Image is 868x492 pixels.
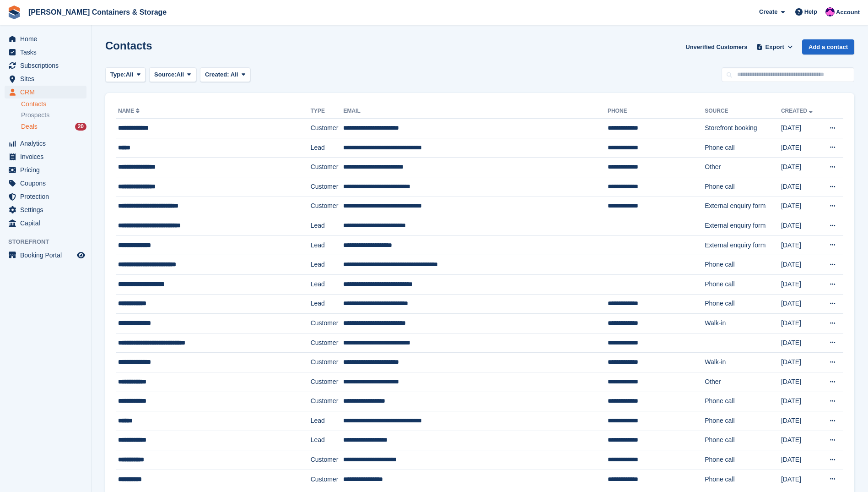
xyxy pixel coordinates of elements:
[781,392,821,411] td: [DATE]
[311,138,344,158] td: Lead
[105,39,152,52] h1: Contacts
[755,39,795,55] button: Export
[705,372,781,392] td: Other
[343,104,607,119] th: Email
[5,86,86,98] a: menu
[608,104,705,119] th: Phone
[311,333,344,353] td: Customer
[75,123,86,131] div: 20
[5,46,86,59] a: menu
[5,190,86,203] a: menu
[781,372,821,392] td: [DATE]
[25,5,170,20] a: [PERSON_NAME] Containers & Storage
[5,72,86,85] a: menu
[804,7,817,16] span: Help
[126,70,134,79] span: All
[105,67,146,82] button: Type: All
[311,450,344,470] td: Customer
[705,235,781,255] td: External enquiry form
[781,314,821,333] td: [DATE]
[200,67,250,82] button: Created: All
[5,33,86,45] a: menu
[781,216,821,236] td: [DATE]
[781,431,821,450] td: [DATE]
[20,72,75,85] span: Sites
[5,59,86,72] a: menu
[311,314,344,333] td: Customer
[705,177,781,197] td: Phone call
[5,177,86,190] a: menu
[759,7,777,16] span: Create
[311,177,344,197] td: Customer
[781,353,821,372] td: [DATE]
[836,8,860,17] span: Account
[705,431,781,450] td: Phone call
[21,100,86,109] a: Contacts
[20,249,75,262] span: Booking Portal
[781,294,821,314] td: [DATE]
[21,111,49,120] span: Prospects
[802,39,854,55] a: Add a contact
[705,216,781,236] td: External enquiry form
[311,470,344,489] td: Customer
[781,411,821,431] td: [DATE]
[705,411,781,431] td: Phone call
[705,158,781,177] td: Other
[20,164,75,176] span: Pricing
[20,177,75,190] span: Coupons
[311,255,344,275] td: Lead
[21,110,86,120] a: Prospects
[311,274,344,294] td: Lead
[110,70,126,79] span: Type:
[21,122,86,131] a: Deals 20
[311,197,344,216] td: Customer
[781,138,821,158] td: [DATE]
[781,450,821,470] td: [DATE]
[20,86,75,98] span: CRM
[705,392,781,411] td: Phone call
[205,71,229,78] span: Created:
[825,7,835,16] img: Nathan Edwards
[5,137,86,150] a: menu
[20,33,75,45] span: Home
[311,392,344,411] td: Customer
[311,216,344,236] td: Lead
[8,237,91,246] span: Storefront
[177,70,184,79] span: All
[154,70,176,79] span: Source:
[20,217,75,230] span: Capital
[311,431,344,450] td: Lead
[705,314,781,333] td: Walk-in
[311,235,344,255] td: Lead
[20,137,75,150] span: Analytics
[781,274,821,294] td: [DATE]
[705,197,781,216] td: External enquiry form
[5,150,86,163] a: menu
[20,59,75,72] span: Subscriptions
[705,104,781,119] th: Source
[20,203,75,216] span: Settings
[20,190,75,203] span: Protection
[311,372,344,392] td: Customer
[705,138,781,158] td: Phone call
[705,294,781,314] td: Phone call
[5,164,86,176] a: menu
[21,122,38,131] span: Deals
[311,104,344,119] th: Type
[5,217,86,230] a: menu
[705,450,781,470] td: Phone call
[705,470,781,489] td: Phone call
[781,197,821,216] td: [DATE]
[20,150,75,163] span: Invoices
[5,249,86,262] a: menu
[5,203,86,216] a: menu
[149,67,196,82] button: Source: All
[7,5,21,19] img: stora-icon-8386f47178a22dfd0bd8f6a31ec36ba5ce8667c1dd55bd0f319d3a0aa187defe.svg
[311,158,344,177] td: Customer
[781,108,814,114] a: Created
[781,177,821,197] td: [DATE]
[311,119,344,138] td: Customer
[75,250,86,261] a: Preview store
[118,108,141,114] a: Name
[781,333,821,353] td: [DATE]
